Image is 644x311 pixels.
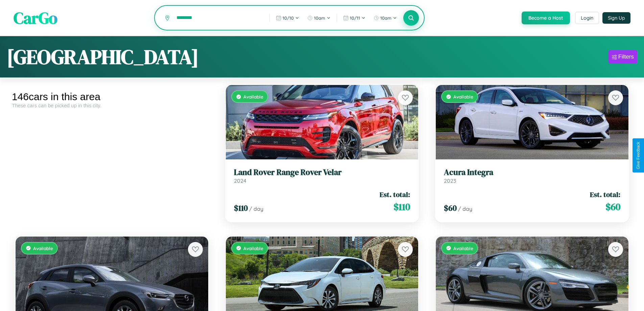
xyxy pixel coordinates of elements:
[12,103,212,108] div: These cars can be picked up in this city.
[575,12,599,24] button: Login
[618,53,634,60] div: Filters
[243,94,263,99] span: Available
[453,245,473,251] span: Available
[458,205,472,212] span: / day
[605,200,620,214] span: $ 60
[370,13,400,23] button: 10am
[304,13,334,23] button: 10am
[444,202,457,214] span: $ 60
[602,12,630,24] button: Sign Up
[444,177,456,184] span: 2023
[444,168,620,184] a: Acura Integra2023
[7,43,199,71] h1: [GEOGRAPHIC_DATA]
[14,7,57,29] span: CarGo
[33,245,53,251] span: Available
[234,168,410,184] a: Land Rover Range Rover Velar2024
[380,190,410,199] span: Est. total:
[350,15,360,21] span: 10 / 11
[234,177,246,184] span: 2024
[314,15,325,21] span: 10am
[12,91,212,103] div: 146 cars in this area
[243,245,263,251] span: Available
[636,142,641,169] div: Give Feedback
[340,13,369,23] button: 10/11
[393,200,410,214] span: $ 110
[234,168,410,177] h3: Land Rover Range Rover Velar
[522,12,570,24] button: Become a Host
[234,202,248,214] span: $ 110
[249,205,263,212] span: / day
[283,15,294,21] span: 10 / 10
[453,94,473,99] span: Available
[444,168,620,177] h3: Acura Integra
[590,190,620,199] span: Est. total:
[609,50,637,64] button: Filters
[272,13,303,23] button: 10/10
[380,15,391,21] span: 10am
